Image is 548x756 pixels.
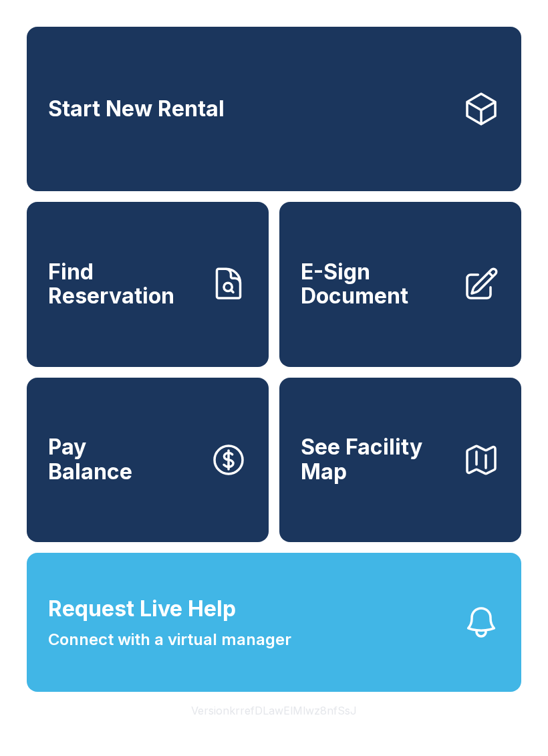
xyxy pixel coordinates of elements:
button: PayBalance [27,378,269,542]
span: Start New Rental [48,97,225,122]
span: Request Live Help [48,593,236,625]
span: E-Sign Document [301,260,452,309]
span: Pay Balance [48,435,132,484]
button: See Facility Map [279,378,521,542]
a: Find Reservation [27,202,269,366]
button: Request Live HelpConnect with a virtual manager [27,553,521,692]
a: Start New Rental [27,27,521,191]
span: See Facility Map [301,435,452,484]
span: Connect with a virtual manager [48,628,291,652]
span: Find Reservation [48,260,199,309]
a: E-Sign Document [279,202,521,366]
button: VersionkrrefDLawElMlwz8nfSsJ [180,692,368,729]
